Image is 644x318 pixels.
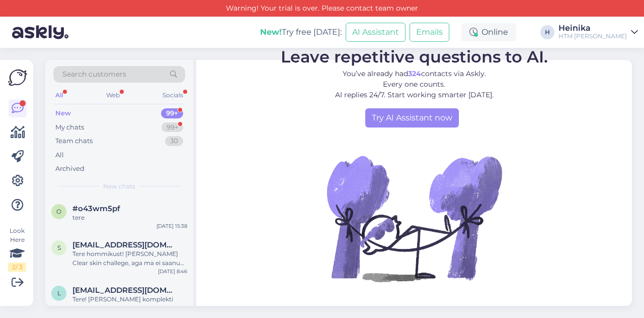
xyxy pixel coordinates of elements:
[56,208,61,215] span: o
[8,226,26,272] div: Look Here
[365,108,459,128] a: Try AI Assistant now
[55,150,64,160] div: All
[55,164,85,174] div: Archived
[324,128,505,309] img: No Chat active
[260,26,342,38] div: Try free [DATE]:
[558,32,627,40] div: HTM [PERSON_NAME]
[53,89,65,102] div: All
[8,263,26,272] div: 2 / 3
[72,204,120,213] span: #o43wm5pf
[558,24,638,40] a: HeinikaHTM [PERSON_NAME]
[72,249,187,268] div: Tere hommikust! [PERSON_NAME] Clear skin challege, aga ma ei saanud eile videot meilile!
[281,69,548,100] p: You’ve already had contacts via Askly. Every one counts. AI replies 24/7. Start working smarter [...
[62,69,126,80] span: Search customers
[72,286,177,295] span: ly.kotkas@gmail.com
[55,122,84,133] div: My chats
[72,213,187,222] div: tere
[461,23,516,41] div: Online
[72,295,187,313] div: Tere! [PERSON_NAME] komplekti kätte, aga minuni pole jõudnud veel tänane video, mis pidi tulema ü...
[161,108,183,118] div: 99+
[156,222,187,230] div: [DATE] 15:38
[8,68,27,87] img: Askly Logo
[162,122,183,133] div: 99+
[57,244,61,251] span: s
[410,23,449,42] button: Emails
[104,89,122,102] div: Web
[558,24,627,32] div: Heinika
[72,240,177,249] span: sirje.puusepp2@mail.ee
[160,89,185,102] div: Socials
[346,23,406,42] button: AI Assistant
[55,108,71,118] div: New
[260,27,282,37] b: New!
[103,182,135,191] span: New chats
[165,136,183,146] div: 30
[408,69,421,78] b: 324
[281,47,548,67] span: Leave repetitive questions to AI.
[540,25,554,39] div: H
[55,136,93,146] div: Team chats
[158,268,187,275] div: [DATE] 8:46
[57,289,61,297] span: l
